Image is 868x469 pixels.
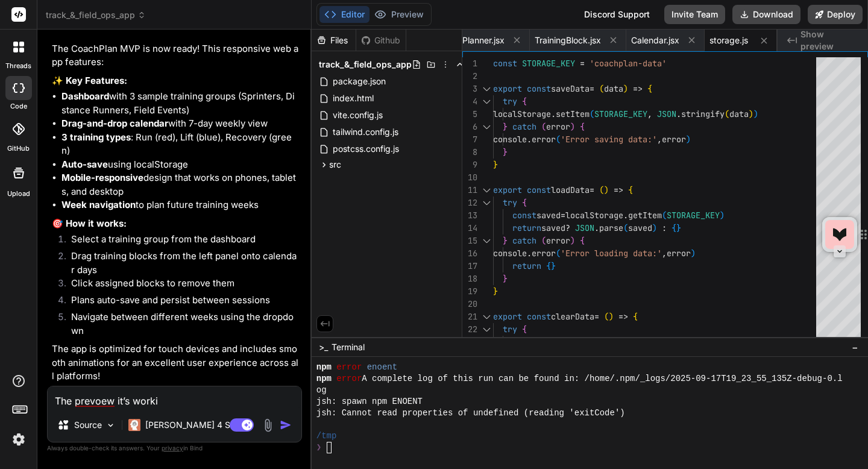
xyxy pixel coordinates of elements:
span: } [493,159,498,170]
li: Select a training group from the dashboard [61,233,300,250]
img: settings [8,429,29,450]
span: clearData [551,311,594,322]
strong: Dashboard [61,90,109,102]
p: Always double-check its answers. Your in Bind [47,442,302,454]
img: icon [280,419,292,431]
span: privacy [162,444,183,452]
span: localStorage [565,210,623,221]
span: saveData [551,83,590,94]
span: { [647,83,652,94]
span: ) [570,121,575,132]
span: npm [316,362,332,373]
div: Discord Support [577,5,657,24]
span: jsh: Cannot read properties of undefined (reading 'exitCode') [316,408,625,419]
span: ( [556,248,561,259]
span: ) [609,311,614,322]
p: The CoachPlan MVP is now ready! This responsive web app features: [52,42,300,69]
span: { [633,311,638,322]
div: 18 [462,272,477,285]
div: Click to collapse the range. [479,121,494,133]
button: Editor [319,6,370,23]
span: data [729,109,749,119]
div: 4 [462,95,477,108]
span: index.html [332,91,375,105]
label: Upload [7,189,30,199]
span: error [336,373,362,385]
button: Deploy [808,5,863,24]
span: saved [541,222,565,233]
button: − [849,338,861,357]
span: : [662,222,667,233]
span: track_&_field_ops_app [319,58,412,71]
li: to plan future training weeks [61,198,300,212]
span: ( [662,210,667,221]
span: => [618,311,628,322]
span: = [590,83,594,94]
span: >_ [319,341,328,353]
span: } [503,121,508,132]
div: 8 [462,146,477,159]
span: error [532,134,556,145]
p: Source [74,419,102,431]
span: /tmp [316,430,337,442]
div: 19 [462,285,477,298]
span: const [493,58,517,69]
li: Click assigned blocks to remove them [61,277,300,294]
span: . [551,336,556,347]
span: . [527,134,532,145]
span: } [551,260,556,271]
strong: Week navigation [61,199,136,210]
span: error [532,248,556,259]
span: const [527,311,551,322]
span: . [676,109,681,119]
span: => [614,184,623,195]
span: A complete log of this run can be found in: /home/.npm/_logs/2025-09-17T19_23_55_135Z-debug-0.l [362,373,842,385]
div: Click to collapse the range. [479,323,494,336]
div: 5 [462,108,477,121]
span: export [493,311,522,322]
span: = [594,311,599,322]
div: 9 [462,159,477,171]
div: Files [312,34,356,46]
span: try [503,324,517,335]
span: ) [749,109,753,119]
span: . [527,248,532,259]
span: ( [599,184,604,195]
span: . [551,109,556,119]
span: npm [316,373,332,385]
li: Drag training blocks from the left panel onto calendar days [61,250,300,277]
li: using localStorage [61,158,300,172]
span: ( [556,134,561,145]
span: ) [691,248,696,259]
span: loadData [551,184,590,195]
span: ) [686,134,691,145]
div: 2 [462,70,477,83]
strong: 3 training types [61,131,131,143]
span: { [628,184,633,195]
span: ) [623,83,628,94]
div: 14 [462,222,477,234]
span: stringify [681,109,725,119]
span: enoent [367,362,397,373]
span: ( [725,109,729,119]
span: catch [512,235,536,246]
span: { [671,222,676,233]
span: } [503,146,508,157]
span: WeeklyPlanner.jsx [433,34,505,46]
div: 16 [462,247,477,260]
span: error [336,362,362,373]
span: ( [623,222,628,233]
span: storage.js [709,34,748,46]
span: 'Error saving data:' [561,134,657,145]
span: ) [652,222,657,233]
div: 6 [462,121,477,133]
div: 3 [462,83,477,95]
span: jsh: spawn npm ENOENT [316,396,423,408]
span: JSON [575,222,594,233]
span: console [493,134,527,145]
span: } [503,235,508,246]
label: GitHub [7,143,30,154]
span: parse [599,222,623,233]
span: ( [541,121,546,132]
span: data [604,83,623,94]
